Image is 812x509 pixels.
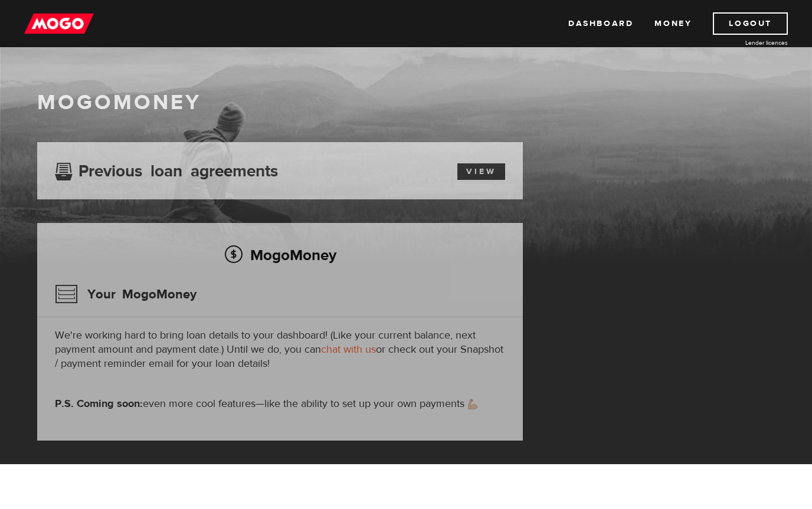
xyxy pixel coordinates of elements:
[568,12,633,35] a: Dashboard
[55,397,505,411] p: even more cool features—like the ability to set up your own payments
[713,12,788,35] a: Logout
[468,399,477,409] img: strong arm emoji
[321,343,376,356] a: chat with us
[654,12,692,35] a: Money
[699,38,788,47] a: Lender licences
[55,279,197,310] h3: Your MogoMoney
[55,397,143,411] strong: P.S. Coming soon:
[55,329,505,371] p: We're working hard to bring loan details to your dashboard! (Like your current balance, next paym...
[55,242,505,267] h2: MogoMoney
[37,90,775,115] h1: MogoMoney
[24,12,94,35] img: mogo_logo-11ee424be714fa7cbb0f0f49df9e16ec.png
[457,163,505,180] a: View
[55,162,278,177] h3: Previous loan agreements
